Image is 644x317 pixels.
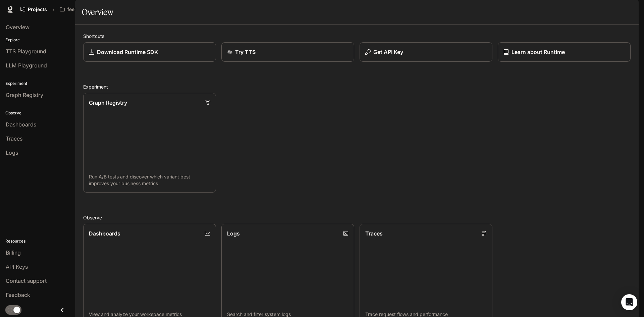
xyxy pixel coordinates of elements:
p: Logs [227,229,240,237]
h2: Shortcuts [83,33,631,40]
h2: Observe [83,214,631,221]
a: Graph RegistryRun A/B tests and discover which variant best improves your business metrics [83,93,216,193]
a: Go to projects [17,3,50,16]
span: Projects [28,7,47,12]
p: Run A/B tests and discover which variant best improves your business metrics [89,173,210,187]
div: Open Intercom Messenger [621,294,637,310]
button: All workspaces [57,3,93,16]
div: / [50,6,57,13]
p: Traces [365,229,383,237]
h1: Overview [82,5,113,19]
p: Try TTS [235,48,256,56]
p: feeLab [67,7,83,12]
a: Try TTS [221,42,354,62]
button: Get API Key [360,42,492,62]
p: Graph Registry [89,99,127,107]
p: Get API Key [373,48,403,56]
p: Download Runtime SDK [97,48,158,56]
p: Learn about Runtime [512,48,565,56]
a: Download Runtime SDK [83,42,216,62]
p: Dashboards [89,229,120,237]
a: Learn about Runtime [498,42,631,62]
h2: Experiment [83,83,631,90]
